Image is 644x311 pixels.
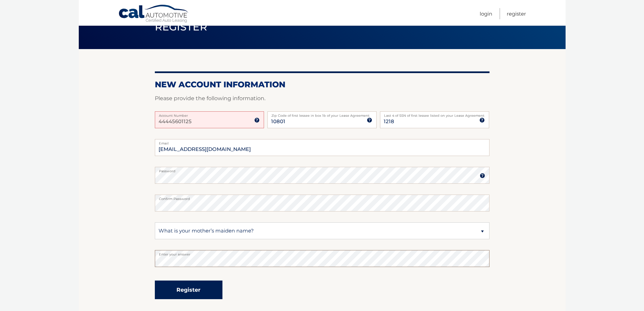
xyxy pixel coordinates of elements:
[155,139,490,156] input: Email
[118,4,189,24] a: Cal Automotive
[267,111,377,117] label: Zip Code of first lessee in box 1b of your Lease Agreement
[155,111,264,128] input: Account Number
[155,250,490,256] label: Enter your answer
[155,281,222,299] button: Register
[480,8,492,19] a: Login
[155,21,208,33] span: Register
[367,117,372,123] img: tooltip.svg
[155,111,264,117] label: Account Number
[155,167,490,172] label: Password
[155,139,490,145] label: Email
[254,117,260,123] img: tooltip.svg
[380,111,489,117] label: Last 4 of SSN of first lessee listed on your Lease Agreement
[479,117,485,123] img: tooltip.svg
[155,195,490,200] label: Confirm Password
[267,111,377,128] input: Zip Code
[480,173,485,178] img: tooltip.svg
[155,80,490,90] h2: New Account Information
[507,8,526,19] a: Register
[155,94,490,103] p: Please provide the following information.
[380,111,489,128] input: SSN or EIN (last 4 digits only)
